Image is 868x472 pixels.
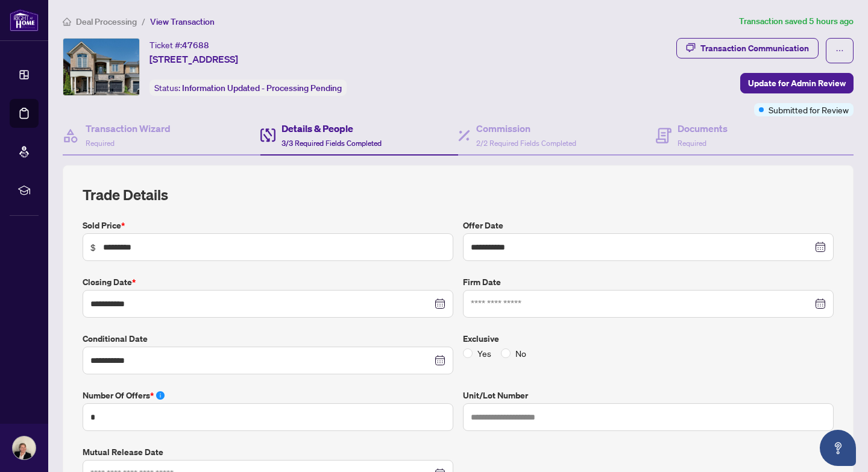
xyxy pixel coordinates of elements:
[90,241,96,254] span: $
[748,74,846,93] span: Update for Admin Review
[83,219,453,232] label: Sold Price
[156,391,165,400] span: info-circle
[149,80,347,96] div: Status:
[678,121,728,136] h4: Documents
[769,103,849,116] span: Submitted for Review
[281,139,382,148] span: 3/3 Required Fields Completed
[476,139,576,148] span: 2/2 Required Fields Completed
[820,430,856,466] button: Open asap
[463,219,834,232] label: Offer Date
[83,275,453,289] label: Closing Date
[463,389,834,402] label: Unit/Lot Number
[739,14,854,28] article: Transaction saved 5 hours ago
[142,14,145,28] li: /
[473,347,496,360] span: Yes
[149,52,238,66] span: [STREET_ADDRESS]
[76,16,137,27] span: Deal Processing
[476,121,576,136] h4: Commission
[13,436,36,459] img: Profile Icon
[182,40,209,51] span: 47688
[83,332,453,345] label: Conditional Date
[182,83,342,93] span: Information Updated - Processing Pending
[463,332,834,345] label: Exclusive
[676,38,819,58] button: Transaction Communication
[86,139,115,148] span: Required
[10,9,39,31] img: logo
[86,121,171,136] h4: Transaction Wizard
[511,347,531,360] span: No
[149,38,209,52] div: Ticket #:
[835,46,844,55] span: ellipsis
[83,185,834,204] h2: Trade Details
[63,39,139,95] img: IMG-W12251524_1.jpg
[63,17,71,26] span: home
[463,275,834,289] label: Firm Date
[700,39,809,58] div: Transaction Communication
[281,121,382,136] h4: Details & People
[678,139,706,148] span: Required
[740,73,854,93] button: Update for Admin Review
[83,389,453,402] label: Number of offers
[83,445,453,459] label: Mutual Release Date
[150,16,215,27] span: View Transaction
